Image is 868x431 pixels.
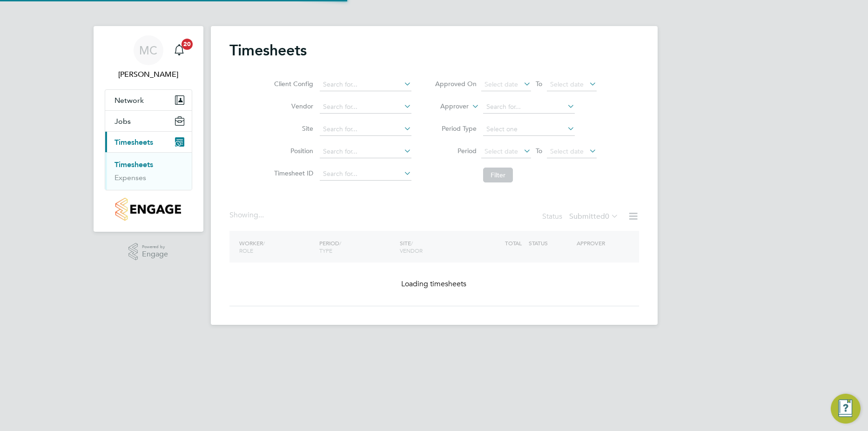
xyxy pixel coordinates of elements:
input: Select one [483,123,575,136]
label: Approved On [435,80,477,88]
a: Go to home page [105,198,192,221]
div: Timesheets [105,152,192,190]
span: Select date [484,80,518,88]
span: Timesheets [114,138,153,147]
div: Showing [229,210,266,220]
span: Jobs [114,117,131,126]
button: Timesheets [105,132,192,152]
h2: Timesheets [229,41,307,60]
span: Engage [142,250,168,258]
label: Site [271,124,313,133]
nav: Main navigation [94,26,203,232]
button: Jobs [105,111,192,131]
span: Marian Chitimus [105,69,192,80]
a: 20 [170,35,188,65]
span: Select date [550,80,584,88]
span: Network [114,96,144,105]
span: MC [139,44,157,56]
a: Expenses [114,173,146,182]
span: ... [258,210,264,220]
span: Select date [484,147,518,155]
label: Period Type [435,124,477,133]
label: Vendor [271,102,313,110]
label: Approver [427,102,469,111]
span: To [533,78,545,90]
a: Timesheets [114,160,153,169]
label: Timesheet ID [271,169,313,177]
input: Search for... [320,145,411,158]
input: Search for... [320,123,411,136]
a: MC[PERSON_NAME] [105,35,192,80]
span: Select date [550,147,584,155]
button: Engage Resource Center [831,394,861,424]
input: Search for... [483,101,575,114]
span: Powered by [142,243,168,251]
div: Status [542,210,620,223]
span: 0 [605,212,609,221]
label: Submitted [569,212,619,221]
a: Powered byEngage [128,243,168,261]
label: Client Config [271,80,313,88]
img: countryside-properties-logo-retina.png [115,198,181,221]
input: Search for... [320,168,411,181]
button: Filter [483,168,513,182]
label: Position [271,147,313,155]
input: Search for... [320,78,411,91]
button: Network [105,90,192,110]
span: To [533,145,545,157]
label: Period [435,147,477,155]
span: 20 [182,39,193,50]
input: Search for... [320,101,411,114]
